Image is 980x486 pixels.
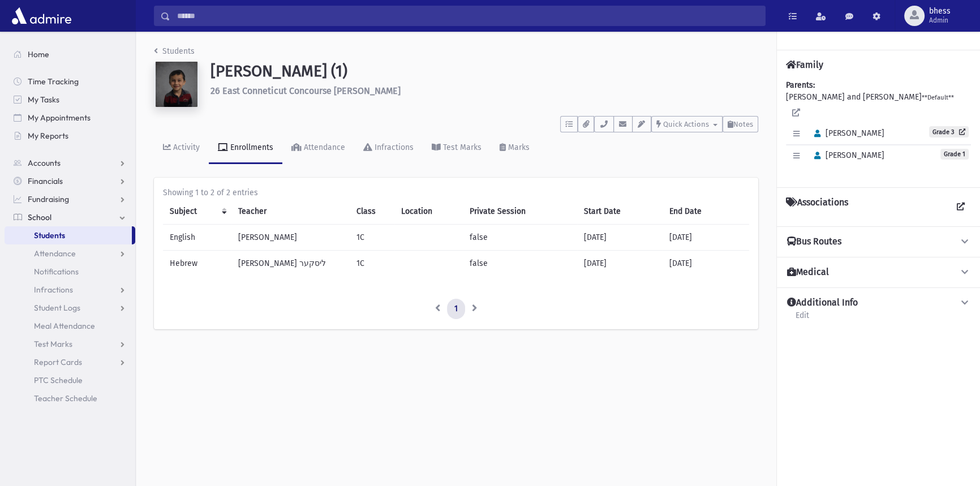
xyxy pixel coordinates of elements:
[491,132,539,164] a: Marks
[929,126,969,137] a: Grade 3
[663,120,709,128] span: Quick Actions
[5,72,135,91] a: Time Tracking
[394,199,463,225] th: Location
[170,6,765,26] input: Search
[441,143,482,152] div: Test Marks
[34,248,76,259] span: Attendance
[651,116,723,132] button: Quick Actions
[786,197,848,217] h4: Associations
[951,197,971,217] a: View all Associations
[28,194,69,204] span: Fundraising
[154,46,195,56] a: Students
[28,76,79,87] span: Time Tracking
[163,199,231,225] th: Subject
[5,281,135,299] a: Infractions
[663,251,749,277] td: [DATE]
[5,109,135,127] a: My Appointments
[5,208,135,226] a: School
[34,285,73,295] span: Infractions
[28,113,91,123] span: My Appointments
[28,176,63,186] span: Financials
[231,199,350,225] th: Teacher
[5,244,135,263] a: Attendance
[154,132,209,164] a: Activity
[577,199,663,225] th: Start Date
[423,132,491,164] a: Test Marks
[5,371,135,389] a: PTC Schedule
[28,212,51,222] span: School
[663,199,749,225] th: End Date
[34,266,79,277] span: Notifications
[28,94,59,105] span: My Tasks
[5,91,135,109] a: My Tasks
[154,45,195,62] nav: breadcrumb
[940,149,969,160] span: Grade 1
[787,266,829,278] h4: Medical
[5,335,135,353] a: Test Marks
[163,251,231,277] td: Hebrew
[163,187,749,199] div: Showing 1 to 2 of 2 entries
[786,80,815,90] b: Parents:
[34,303,80,313] span: Student Logs
[786,79,971,178] div: [PERSON_NAME] and [PERSON_NAME]
[463,199,577,225] th: Private Session
[9,5,74,27] img: AdmirePro
[786,236,971,248] button: Bus Routes
[350,225,394,251] td: 1C
[350,199,394,225] th: Class
[5,353,135,371] a: Report Cards
[34,357,82,367] span: Report Cards
[5,226,132,244] a: Students
[28,158,61,168] span: Accounts
[786,297,971,309] button: Additional Info
[663,225,749,251] td: [DATE]
[5,127,135,145] a: My Reports
[350,251,394,277] td: 1C
[28,131,68,141] span: My Reports
[809,150,884,160] span: [PERSON_NAME]
[786,59,823,70] h4: Family
[354,132,423,164] a: Infractions
[795,309,810,329] a: Edit
[34,393,97,403] span: Teacher Schedule
[5,154,135,172] a: Accounts
[577,225,663,251] td: [DATE]
[5,45,135,63] a: Home
[209,132,282,164] a: Enrollments
[231,225,350,251] td: [PERSON_NAME]
[787,297,858,309] h4: Additional Info
[506,143,530,152] div: Marks
[5,263,135,281] a: Notifications
[5,389,135,407] a: Teacher Schedule
[34,321,95,331] span: Meal Attendance
[929,7,951,16] span: bhess
[282,132,354,164] a: Attendance
[809,128,884,138] span: [PERSON_NAME]
[163,225,231,251] td: English
[787,236,841,248] h4: Bus Routes
[5,317,135,335] a: Meal Attendance
[34,230,65,240] span: Students
[302,143,345,152] div: Attendance
[733,120,753,128] span: Notes
[210,85,758,96] h6: 26 East Conneticut Concourse [PERSON_NAME]
[447,299,465,319] a: 1
[34,375,83,385] span: PTC Schedule
[228,143,273,152] div: Enrollments
[577,251,663,277] td: [DATE]
[5,172,135,190] a: Financials
[463,225,577,251] td: false
[5,299,135,317] a: Student Logs
[723,116,758,132] button: Notes
[786,266,971,278] button: Medical
[28,49,49,59] span: Home
[210,62,758,81] h1: [PERSON_NAME] (1)
[929,16,951,25] span: Admin
[34,339,72,349] span: Test Marks
[463,251,577,277] td: false
[231,251,350,277] td: [PERSON_NAME] ליסקער
[372,143,414,152] div: Infractions
[171,143,200,152] div: Activity
[5,190,135,208] a: Fundraising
